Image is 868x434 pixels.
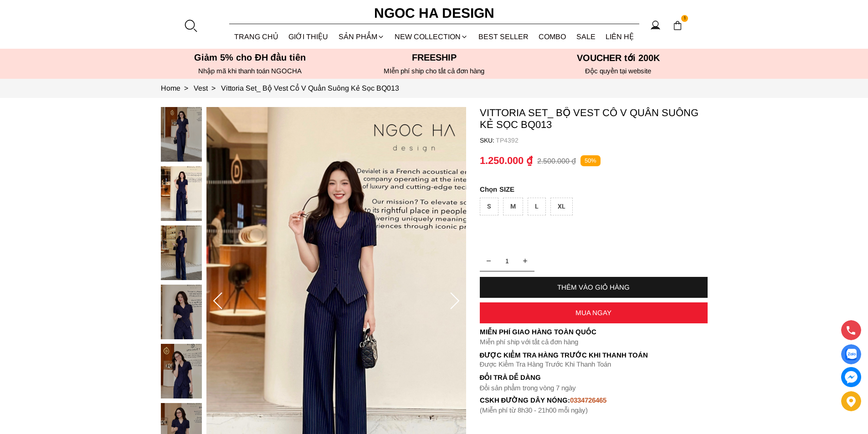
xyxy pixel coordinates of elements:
[480,396,570,404] font: cskh đường dây nóng:
[841,344,861,364] a: Display image
[537,157,576,165] p: 2.500.000 ₫
[334,25,390,49] div: SẢN PHẨM
[528,198,546,215] div: L
[161,225,202,280] img: Vittoria Set_ Bộ Vest Cổ V Quần Suông Kẻ Sọc BQ013_mini_2
[841,367,861,387] a: messenger
[673,20,683,31] img: img-CART-ICON-ksit0nf1
[480,338,578,346] font: Miễn phí ship với tất cả đơn hàng
[161,285,202,339] img: Vittoria Set_ Bộ Vest Cổ V Quần Suông Kẻ Sọc BQ013_mini_3
[529,67,708,75] h6: Độc quyền tại website
[601,25,639,49] a: LIÊN HỆ
[480,384,576,392] font: Đổi sản phẩm trong vòng 7 ngày
[480,373,708,381] h6: Đổi trả dễ dàng
[229,25,284,49] a: TRANG CHỦ
[480,406,588,414] font: (Miễn phí từ 8h30 - 21h00 mỗi ngày)
[161,166,202,221] img: Vittoria Set_ Bộ Vest Cổ V Quần Suông Kẻ Sọc BQ013_mini_1
[161,84,194,92] a: Link to Home
[480,155,533,167] p: 1.250.000 ₫
[681,15,688,22] span: 1
[480,107,708,131] p: Vittoria Set_ Bộ Vest Cổ V Quần Suông Kẻ Sọc BQ013
[480,198,498,215] div: S
[580,155,601,167] p: 50%
[390,25,473,49] a: NEW COLLECTION
[412,52,457,62] font: Freeship
[480,328,596,336] font: Miễn phí giao hàng toàn quốc
[570,396,606,404] font: 0334726465
[221,84,399,92] a: Link to Vittoria Set_ Bộ Vest Cổ V Quần Suông Kẻ Sọc BQ013
[480,185,708,193] p: SIZE
[503,198,523,215] div: M
[480,360,708,368] p: Được Kiểm Tra Hàng Trước Khi Thanh Toán
[345,67,524,75] h6: MIễn phí ship cho tất cả đơn hàng
[473,25,534,49] a: BEST SELLER
[283,25,334,49] a: GIỚI THIỆU
[198,67,302,75] font: Nhập mã khi thanh toán NGOCHA
[480,283,708,291] div: THÊM VÀO GIỎ HÀNG
[480,309,708,317] div: MUA NGAY
[194,52,306,62] font: Giảm 5% cho ĐH đầu tiên
[180,84,192,92] span: >
[161,107,202,162] img: Vittoria Set_ Bộ Vest Cổ V Quần Suông Kẻ Sọc BQ013_mini_0
[480,351,708,359] p: Được Kiểm Tra Hàng Trước Khi Thanh Toán
[208,84,219,92] span: >
[161,344,202,398] img: Vittoria Set_ Bộ Vest Cổ V Quần Suông Kẻ Sọc BQ013_mini_4
[845,349,857,360] img: Display image
[529,52,708,63] h5: VOUCHER tới 200K
[571,25,601,49] a: SALE
[534,25,571,49] a: Combo
[480,252,534,270] input: Quantity input
[366,2,503,24] a: Ngoc Ha Design
[550,198,573,215] div: XL
[480,137,496,144] h6: SKU:
[194,84,221,92] a: Link to Vest
[496,137,708,144] p: TP4392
